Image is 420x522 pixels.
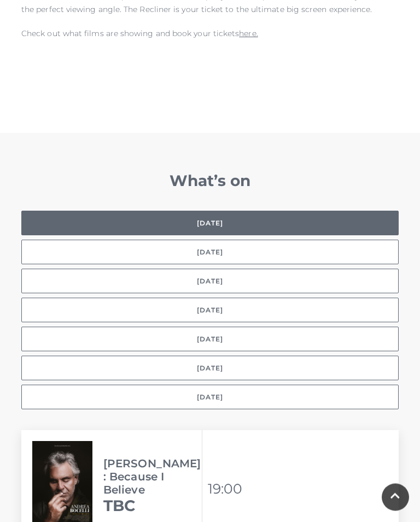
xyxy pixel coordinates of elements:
button: [DATE] [21,356,399,381]
button: [DATE] [21,327,399,352]
h2: TBC [103,497,202,515]
a: here. [239,29,258,39]
button: [DATE] [21,269,399,294]
li: 19:00 [208,476,246,502]
h3: [PERSON_NAME]: Because I Believe [103,457,202,497]
button: [DATE] [21,211,399,236]
button: [DATE] [21,298,399,323]
p: Check out what films are showing and book your tickets [21,27,399,40]
h2: What’s on [21,172,399,190]
button: [DATE] [21,385,399,410]
button: [DATE] [21,240,399,265]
